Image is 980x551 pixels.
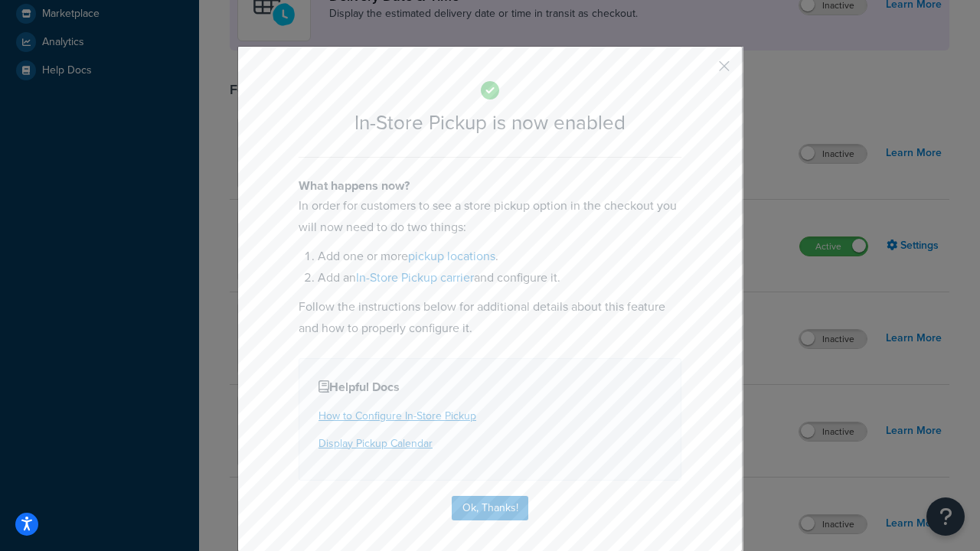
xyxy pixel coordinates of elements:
[318,267,681,289] li: Add an and configure it.
[452,496,528,520] button: Ok, Thanks!
[408,247,495,265] a: pickup locations
[318,246,681,267] li: Add one or more .
[299,296,681,339] p: Follow the instructions below for additional details about this feature and how to properly confi...
[299,195,681,238] p: In order for customers to see a store pickup option in the checkout you will now need to do two t...
[318,408,476,424] a: How to Configure In-Store Pickup
[318,435,433,452] a: Display Pickup Calendar
[356,269,474,286] a: In-Store Pickup carrier
[299,112,681,134] h2: In-Store Pickup is now enabled
[299,177,681,195] h4: What happens now?
[318,378,661,396] h4: Helpful Docs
